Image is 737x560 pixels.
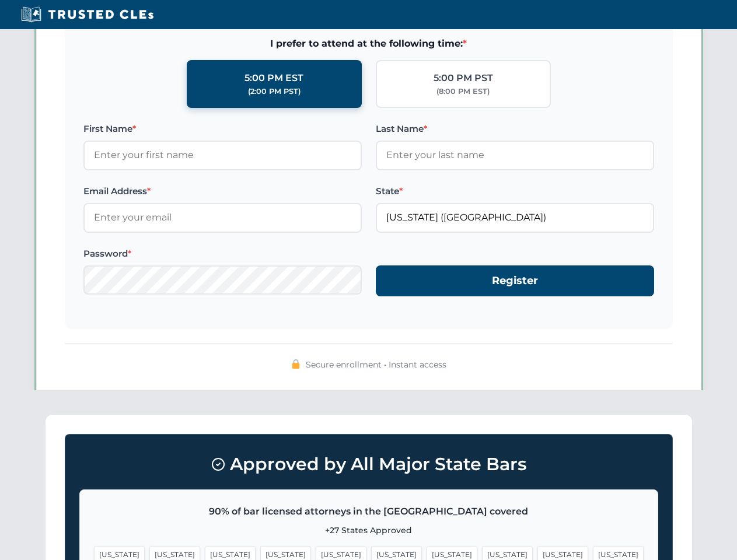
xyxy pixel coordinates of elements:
[83,36,654,51] span: I prefer to attend at the following time:
[376,184,654,198] label: State
[244,71,303,86] div: 5:00 PM EST
[248,86,301,97] div: (2:00 PM PST)
[83,247,362,261] label: Password
[376,265,654,296] button: Register
[83,203,362,232] input: Enter your email
[436,86,490,97] div: (8:00 PM EST)
[83,184,362,198] label: Email Address
[306,358,446,371] span: Secure enrollment • Instant access
[291,359,301,369] img: 🔒
[434,71,493,86] div: 5:00 PM PST
[376,122,654,136] label: Last Name
[376,141,654,170] input: Enter your last name
[376,203,654,232] input: Florida (FL)
[79,449,658,480] h3: Approved by All Major State Bars
[83,122,362,136] label: First Name
[18,6,157,23] img: Trusted CLEs
[94,524,644,537] p: +27 States Approved
[94,504,644,519] p: 90% of bar licensed attorneys in the [GEOGRAPHIC_DATA] covered
[83,141,362,170] input: Enter your first name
